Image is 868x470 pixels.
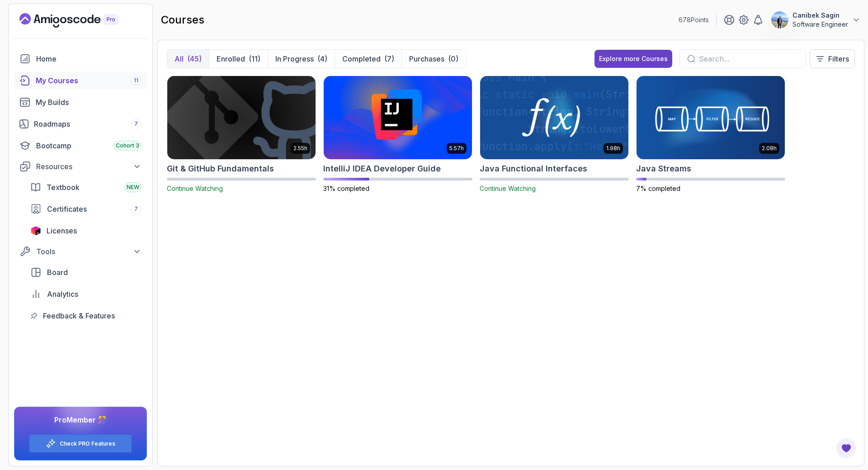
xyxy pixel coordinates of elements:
[268,50,335,68] button: In Progress(4)
[127,184,139,191] span: NEW
[594,50,672,68] button: Explore more Courses
[167,50,209,68] button: All(45)
[167,185,223,192] span: Continue Watching
[134,120,138,128] span: 7
[134,77,138,84] span: 11
[161,13,204,27] h2: courses
[793,20,848,29] p: Software Engineer
[167,76,316,193] a: Git & GitHub Fundamentals card2.55hGit & GitHub FundamentalsContinue Watching
[167,76,316,159] img: Git & GitHub Fundamentals card
[47,225,77,236] span: Licenses
[167,162,274,175] h2: Git & GitHub Fundamentals
[14,93,147,111] a: builds
[323,76,472,193] a: IntelliJ IDEA Developer Guide card5.57hIntelliJ IDEA Developer Guide31% completed
[60,440,115,447] a: Check PRO Features
[324,76,472,159] img: IntelliJ IDEA Developer Guide card
[25,200,147,218] a: certificates
[209,50,268,68] button: Enrolled(11)
[25,285,147,303] a: analytics
[342,53,381,64] p: Completed
[217,53,245,64] p: Enrolled
[793,11,848,20] p: Canibek Sagin
[25,178,147,196] a: textbook
[771,11,861,29] button: user profile imageCanibek SaginSoftware Engineer
[679,15,709,24] p: 678 Points
[409,53,444,64] p: Purchases
[480,162,587,175] h2: Java Functional Interfaces
[187,53,202,64] div: (45)
[599,54,668,63] div: Explore more Courses
[25,263,147,281] a: board
[828,53,849,64] p: Filters
[401,50,466,68] button: Purchases(0)
[43,310,115,321] span: Feedback & Features
[116,142,139,149] span: Cohort 3
[606,145,620,152] p: 1.98h
[25,307,147,325] a: feedback
[317,53,327,64] div: (4)
[762,145,777,152] p: 2.08h
[637,76,785,159] img: Java Streams card
[293,145,307,152] p: 2.55h
[323,162,441,175] h2: IntelliJ IDEA Developer Guide
[699,53,798,64] input: Search...
[14,243,147,260] button: Tools
[249,53,260,64] div: (11)
[36,97,142,108] div: My Builds
[275,53,314,64] p: In Progress
[810,49,855,68] button: Filters
[636,185,680,192] span: 7% completed
[14,115,147,133] a: roadmaps
[14,158,147,175] button: Resources
[36,246,142,257] div: Tools
[34,119,142,129] div: Roadmaps
[30,226,41,235] img: jetbrains icon
[476,74,632,161] img: Java Functional Interfaces card
[47,204,87,214] span: Certificates
[36,53,142,64] div: Home
[36,75,142,86] div: My Courses
[335,50,401,68] button: Completed(7)
[448,53,458,64] div: (0)
[29,434,132,453] button: Check PRO Features
[636,76,785,193] a: Java Streams card2.08hJava Streams7% completed
[47,289,78,299] span: Analytics
[449,145,464,152] p: 5.57h
[175,53,184,64] p: All
[323,185,369,192] span: 31% completed
[36,161,142,172] div: Resources
[480,76,629,193] a: Java Functional Interfaces card1.98hJava Functional InterfacesContinue Watching
[25,222,147,240] a: licenses
[47,267,68,278] span: Board
[36,140,142,151] div: Bootcamp
[14,50,147,68] a: home
[14,71,147,90] a: courses
[771,11,788,28] img: user profile image
[14,137,147,155] a: bootcamp
[47,182,80,193] span: Textbook
[636,162,691,175] h2: Java Streams
[134,205,138,213] span: 7
[19,13,139,28] a: Landing page
[480,185,536,192] span: Continue Watching
[384,53,394,64] div: (7)
[835,437,857,459] button: Open Feedback Button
